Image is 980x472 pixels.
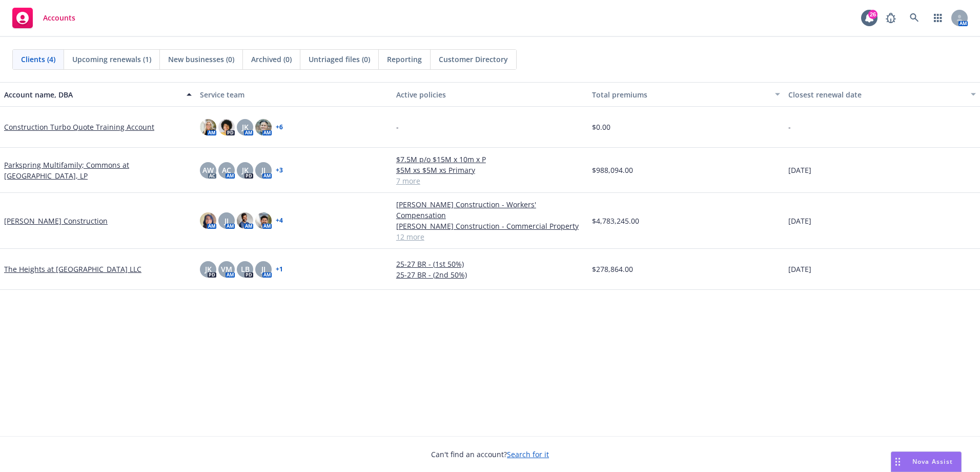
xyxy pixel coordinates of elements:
[396,231,584,242] a: 12 more
[592,215,639,226] span: $4,783,245.00
[592,122,610,132] span: $0.00
[396,221,584,231] a: [PERSON_NAME] Construction - Commercial Property
[242,165,249,175] span: JK
[784,82,980,107] button: Closest renewal date
[396,175,584,186] a: 7 more
[592,264,633,274] span: $278,864.00
[4,264,141,274] a: The Heights at [GEOGRAPHIC_DATA] LLC
[200,119,216,135] img: photo
[396,89,584,100] div: Active policies
[507,449,549,459] a: Search for it
[241,264,250,274] span: LB
[891,452,904,471] div: Drag to move
[196,82,392,107] button: Service team
[72,54,151,65] span: Upcoming renewals (1)
[168,54,234,65] span: New businesses (0)
[392,82,588,107] button: Active policies
[200,89,387,100] div: Service team
[928,8,948,28] a: Switch app
[255,119,272,135] img: photo
[912,457,953,466] span: Nova Assist
[904,8,925,28] a: Search
[396,165,584,175] a: $5M xs $5M xs Primary
[261,264,266,274] span: JJ
[4,160,192,181] a: Parkspring Multifamily; Commons at [GEOGRAPHIC_DATA], LP
[891,451,962,472] button: Nova Assist
[276,124,283,130] a: + 6
[788,89,965,100] div: Closest renewal date
[242,122,249,132] span: JK
[4,122,154,132] a: Construction Turbo Quote Training Account
[788,165,811,175] span: [DATE]
[387,54,422,65] span: Reporting
[224,215,229,226] span: JJ
[788,215,811,226] span: [DATE]
[439,54,508,65] span: Customer Directory
[237,212,253,229] img: photo
[588,82,784,107] button: Total premiums
[788,264,811,274] span: [DATE]
[396,154,584,165] a: $7.5M p/o $15M x 10m x P
[4,89,180,100] div: Account name, DBA
[21,54,55,65] span: Clients (4)
[881,8,901,28] a: Report a Bug
[8,4,79,32] a: Accounts
[788,122,791,132] span: -
[592,89,768,100] div: Total premiums
[255,212,272,229] img: photo
[396,122,399,132] span: -
[431,449,549,460] span: Can't find an account?
[276,218,283,224] a: + 4
[222,165,231,175] span: AC
[396,199,584,221] a: [PERSON_NAME] Construction - Workers' Compensation
[202,165,214,175] span: AW
[396,259,584,269] a: 25-27 BR - (1st 50%)
[276,266,283,272] a: + 1
[261,165,266,175] span: JJ
[251,54,292,65] span: Archived (0)
[218,119,235,135] img: photo
[396,269,584,280] a: 25-27 BR - (2nd 50%)
[276,167,283,173] a: + 3
[868,10,877,19] div: 26
[221,264,232,274] span: VM
[205,264,212,274] span: JK
[309,54,370,65] span: Untriaged files (0)
[43,14,75,22] span: Accounts
[4,215,108,226] a: [PERSON_NAME] Construction
[592,165,633,175] span: $988,094.00
[200,212,216,229] img: photo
